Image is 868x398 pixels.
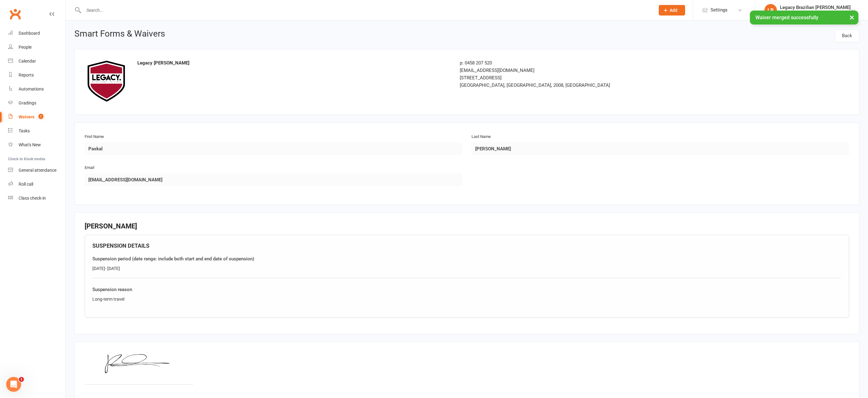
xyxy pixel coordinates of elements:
[8,124,65,138] a: Tasks
[460,82,708,89] div: [GEOGRAPHIC_DATA], [GEOGRAPHIC_DATA], 2008, [GEOGRAPHIC_DATA]
[764,4,777,16] div: LB
[19,377,24,382] span: 1
[460,74,708,82] div: [STREET_ADDRESS]
[8,26,65,40] a: Dashboard
[670,8,677,13] span: Add
[8,40,65,54] a: People
[19,86,44,91] div: Automations
[19,142,41,147] div: What's New
[8,96,65,110] a: Gradings
[8,54,65,68] a: Calendar
[472,134,491,140] label: Last Name
[19,73,34,77] div: Reports
[92,243,841,249] h4: SUSPENSION DETAILS
[8,163,65,177] a: General attendance kiosk mode
[7,6,23,22] a: Clubworx
[85,134,104,140] label: First Name
[460,67,708,74] div: [EMAIL_ADDRESS][DOMAIN_NAME]
[780,5,851,10] div: Legacy Brazilian [PERSON_NAME]
[8,191,65,205] a: Class kiosk mode
[85,165,94,171] label: Email
[780,10,851,16] div: Legacy Brazilian [PERSON_NAME]
[19,128,30,133] div: Tasks
[6,377,21,392] iframe: Intercom live chat
[38,114,43,119] span: 1
[846,11,857,24] button: ×
[137,60,189,66] strong: Legacy [PERSON_NAME]
[659,5,685,15] button: Add
[82,6,651,15] input: Search...
[19,196,46,201] div: Class check-in
[92,265,841,272] div: [DATE]- [DATE]
[92,286,841,293] div: Suspension reason
[85,223,849,230] h3: [PERSON_NAME]
[8,177,65,191] a: Roll call
[750,11,858,24] div: Waiver merged successfully
[460,59,708,67] div: p: 0458 207 520
[19,100,36,105] div: Gradings
[19,182,33,187] div: Roll call
[8,138,65,152] a: What's New
[711,3,728,17] span: Settings
[19,114,34,119] div: Waivers
[74,29,165,40] h1: Smart Forms & Waivers
[8,68,65,82] a: Reports
[92,255,841,263] div: Suspension period (date range: include both start and end date of suspension)
[835,29,859,42] a: Back
[19,59,36,64] div: Calendar
[92,296,841,303] div: Long-term travel
[8,110,65,124] a: Waivers 1
[8,82,65,96] a: Automations
[19,45,32,50] div: People
[85,59,128,103] img: e4588c08-1ec2-45d6-b654-c6f3d6eb69a1.png
[19,31,40,36] div: Dashboard
[19,168,56,173] div: General attendance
